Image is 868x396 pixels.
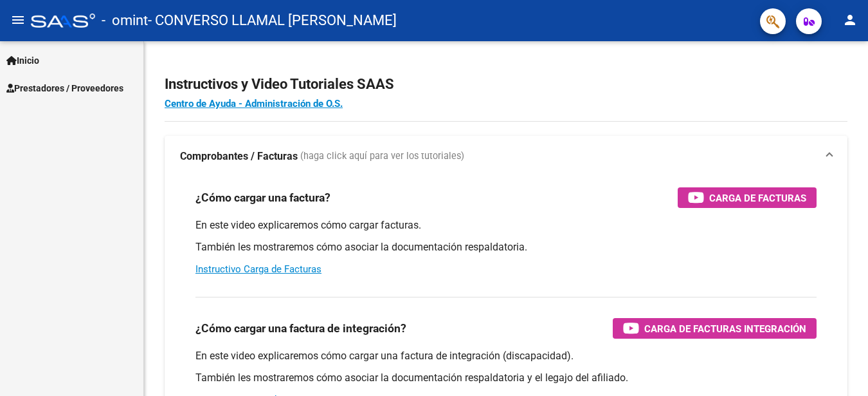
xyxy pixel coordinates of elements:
p: En este video explicaremos cómo cargar facturas. [195,218,817,232]
p: En este video explicaremos cómo cargar una factura de integración (discapacidad). [195,349,817,363]
mat-icon: menu [10,12,26,28]
span: Carga de Facturas [709,190,806,206]
span: - omint [102,6,148,35]
mat-expansion-panel-header: Comprobantes / Facturas (haga click aquí para ver los tutoriales) [165,136,847,177]
button: Carga de Facturas [678,187,817,208]
span: Inicio [6,53,39,68]
span: Carga de Facturas Integración [644,321,806,337]
iframe: Intercom live chat [824,352,855,383]
a: Centro de Ayuda - Administración de O.S. [165,98,343,109]
span: (haga click aquí para ver los tutoriales) [300,149,464,164]
p: También les mostraremos cómo asociar la documentación respaldatoria y el legajo del afiliado. [195,371,817,385]
span: - CONVERSO LLAMAL [PERSON_NAME] [148,6,397,35]
h3: ¿Cómo cargar una factura? [195,189,330,207]
p: También les mostraremos cómo asociar la documentación respaldatoria. [195,240,817,254]
span: Prestadores / Proveedores [6,81,123,95]
a: Instructivo Carga de Facturas [195,263,321,275]
strong: Comprobantes / Facturas [180,149,298,164]
h3: ¿Cómo cargar una factura de integración? [195,319,406,337]
h2: Instructivos y Video Tutoriales SAAS [165,72,847,97]
mat-icon: person [842,12,858,28]
button: Carga de Facturas Integración [613,318,817,339]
